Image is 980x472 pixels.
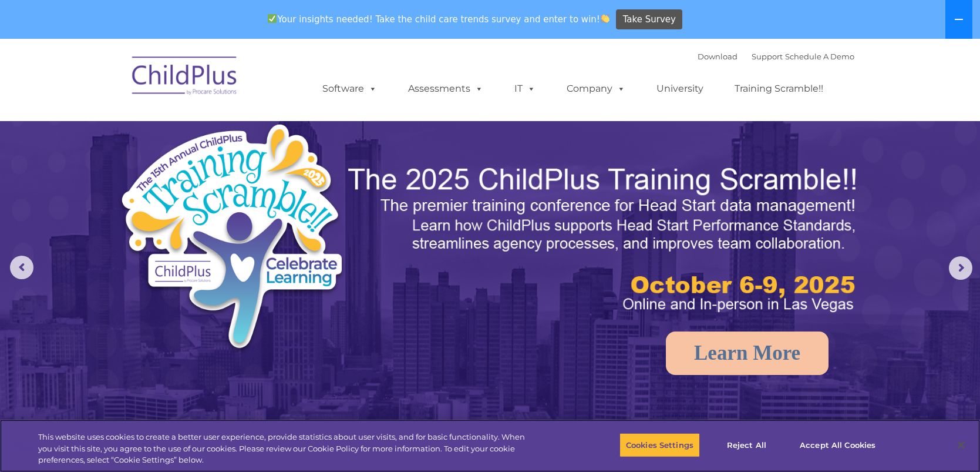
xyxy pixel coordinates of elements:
[616,9,682,30] a: Take Survey
[698,52,854,61] font: |
[710,433,783,457] button: Reject All
[723,77,835,101] a: Training Scramble!!
[601,14,609,23] img: 👏
[666,332,829,375] a: Learn More
[263,8,615,31] span: Your insights needed! Take the child care trends survey and enter to win!
[698,52,737,61] a: Download
[785,52,854,61] a: Schedule A Demo
[619,433,700,457] button: Cookies Settings
[268,14,277,23] img: ✅
[163,78,199,86] span: Last name
[555,77,637,101] a: Company
[38,431,539,466] div: This website uses cookies to create a better user experience, provide statistics about user visit...
[396,77,495,101] a: Assessments
[623,9,676,30] span: Take Survey
[645,77,715,101] a: University
[948,432,974,458] button: Close
[311,77,389,101] a: Software
[163,126,213,135] span: Phone number
[126,48,244,107] img: ChildPlus by Procare Solutions
[793,433,882,457] button: Accept All Cookies
[503,77,547,101] a: IT
[752,52,783,61] a: Support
